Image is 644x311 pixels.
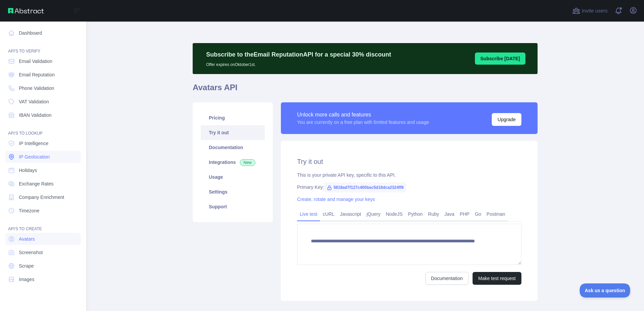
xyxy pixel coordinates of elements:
div: Primary Key: [297,184,521,191]
a: Avatars [5,233,81,245]
a: Email Validation [5,55,81,67]
a: Pricing [201,110,265,125]
span: Phone Validation [19,85,54,92]
span: IP Geolocation [19,153,50,160]
span: Invite users [582,7,608,15]
a: jQuery [364,209,383,219]
span: New [240,159,255,166]
a: Usage [201,170,265,184]
span: Email Reputation [19,71,55,78]
p: Offer expires on Oktober 1st. [206,59,391,67]
a: Scrape [5,260,81,272]
img: Abstract API [8,8,44,13]
a: Timezone [5,205,81,217]
a: Postman [484,209,508,219]
span: Screenshot [19,249,43,256]
a: Exchange Rates [5,178,81,190]
a: Javascript [337,209,364,219]
span: Email Validation [19,58,52,65]
span: Exchange Rates [19,180,54,187]
button: Make test request [473,272,521,285]
div: API'S TO LOOKUP [5,123,81,136]
span: Holidays [19,167,37,174]
a: Try it out [201,125,265,140]
a: IP Geolocation [5,151,81,163]
a: Java [442,209,457,219]
h1: Avatars API [193,82,538,98]
span: VAT Validation [19,98,49,105]
a: Screenshot [5,246,81,258]
div: This is your private API key, specific to this API. [297,172,521,178]
div: API'S TO VERIFY [5,40,81,54]
a: Company Enrichment [5,191,81,203]
span: Images [19,276,34,283]
button: Subscribe [DATE] [475,53,525,65]
a: Email Reputation [5,69,81,81]
a: PHP [457,209,472,219]
a: VAT Validation [5,96,81,108]
div: Unlock more calls and features [297,111,429,119]
span: IP Intelligence [19,140,49,147]
a: Go [472,209,484,219]
a: Live test [297,209,320,219]
a: IP Intelligence [5,137,81,149]
span: Timezone [19,207,39,214]
span: Scrape [19,263,34,269]
a: Python [405,209,425,219]
a: Create, rotate and manage your keys [297,197,375,202]
span: 5818ad7f127c400bac5d18dca2324ff9 [324,182,406,193]
a: Documentation [425,272,469,285]
a: cURL [320,209,337,219]
a: Dashboard [5,27,81,39]
a: Images [5,273,81,285]
a: Settings [201,184,265,199]
div: API'S TO CREATE [5,218,81,232]
iframe: Toggle Customer Support [580,283,631,298]
span: Avatars [19,236,35,242]
a: Ruby [425,209,442,219]
span: IBAN Validation [19,112,52,118]
a: Phone Validation [5,82,81,94]
a: Holidays [5,164,81,176]
div: You are currently on a free plan with limited features and usage [297,119,429,126]
button: Upgrade [492,113,521,126]
button: Invite users [571,5,609,16]
a: Integrations New [201,155,265,170]
a: Documentation [201,140,265,155]
h2: Try it out [297,157,521,166]
p: Subscribe to the Email Reputation API for a special 30 % discount [206,50,391,59]
a: IBAN Validation [5,109,81,121]
a: NodeJS [383,209,405,219]
span: Company Enrichment [19,194,64,201]
a: Support [201,199,265,214]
